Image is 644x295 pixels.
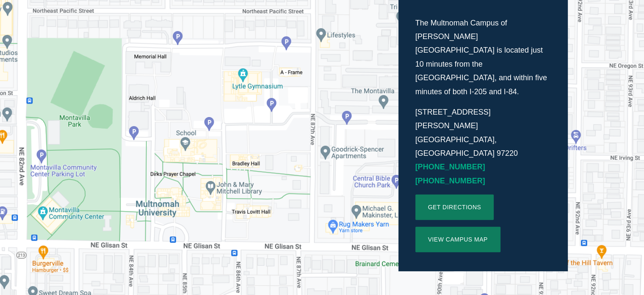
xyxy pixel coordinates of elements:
[415,105,551,188] p: [STREET_ADDRESS][PERSON_NAME] [GEOGRAPHIC_DATA], [GEOGRAPHIC_DATA] 97220
[415,227,500,252] a: View Campus Map
[415,194,494,220] a: Get directions
[415,163,485,171] a: [PHONE_NUMBER]
[415,177,485,185] a: [PHONE_NUMBER]
[415,16,551,98] p: The Multnomah Campus of [PERSON_NAME][GEOGRAPHIC_DATA] is located just 10 minutes from the [GEOGR...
